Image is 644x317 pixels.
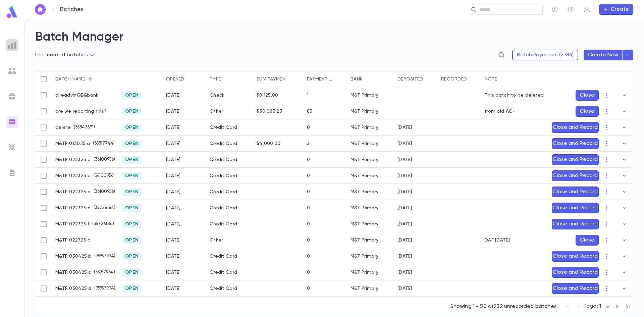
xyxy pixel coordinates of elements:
div: 3/6/2025 [397,270,412,275]
div: M&T Primary [351,221,378,227]
div: Credit Card [206,152,253,168]
span: Open [122,270,141,275]
div: Sum payments [253,71,304,87]
div: 0 [307,173,310,178]
div: Opened [166,71,184,87]
span: Unrecorded batches [35,52,88,58]
div: 0 [307,125,310,130]
div: Bank [347,71,394,87]
div: 2/23/2025 [166,221,181,227]
div: Unrecorded batches [35,50,96,60]
div: Deposited [397,71,423,87]
p: This batch to be deleted [485,93,544,98]
div: 1/31/2025 [397,141,412,146]
p: ( 35817744 ) [90,140,115,147]
p: ( 35726184 ) [91,205,115,211]
button: Sort [423,74,434,85]
div: $4,000.00 [257,141,281,146]
div: 0 [307,270,310,275]
div: Credit Card [206,216,253,232]
p: ( 35957934 ) [92,253,115,260]
button: Close and Record [552,154,599,165]
p: M&TP 022325 e [55,205,91,211]
p: ( 35843691 ) [71,124,95,131]
div: M&T Primary [351,109,378,114]
div: 0 [307,189,310,195]
p: alreadyinQB&bank [55,93,98,98]
div: 0 [307,286,310,291]
button: Close and Record [552,138,599,149]
p: M&TP 022325 d [55,189,91,195]
p: Showing 1 - 50 of 232 unrecorded batches [450,303,557,310]
img: batches_gradient.0a22e14384a92aa4cd678275c0c39cc4.svg [8,118,16,126]
div: Note [481,71,548,87]
p: ( 35957934 ) [91,269,115,276]
p: M&TP 022725 b [55,237,91,243]
p: ( 36100956 ) [91,189,115,195]
button: Close and Record [552,267,599,278]
div: Batch name [52,71,119,87]
div: 2/23/2025 [166,173,181,178]
p: M&TP 030425 d [55,286,92,291]
div: $30,083.23 [257,109,282,114]
div: M&T Primary [351,189,378,195]
div: 3/6/2025 [397,125,412,130]
h2: Batch Manager [35,30,633,45]
div: 3/6/2025 [397,286,412,291]
div: 0 [307,157,310,162]
div: Deposited [394,71,438,87]
div: 2/24/2025 [397,205,412,211]
div: Credit Card [206,184,253,200]
img: logo [5,5,19,18]
p: M&TP 022325 f [55,221,90,227]
span: Open [122,93,141,98]
div: Check [206,87,253,103]
button: Sort [289,74,300,85]
p: are we reporting this? [55,109,106,114]
div: Credit Card [206,280,253,297]
button: Close [576,106,599,117]
div: M&T Primary [351,93,378,98]
div: Sum payments [257,71,289,87]
div: Type [206,71,253,87]
div: 2/23/2025 [397,221,412,227]
div: Recorded [438,71,481,87]
div: 3/4/2025 [166,125,181,130]
div: Page: 1 [584,301,612,312]
div: M&T Primary [351,205,378,211]
p: ( 35957934 ) [92,285,115,292]
button: Close and Record [552,122,599,133]
span: Open [122,173,141,178]
button: Close and Record [552,219,599,229]
span: Open [122,189,141,195]
div: Recorded [441,71,467,87]
p: M&TP 030425 c [55,270,91,275]
img: reports_grey.c525e4749d1bce6a11f5fe2a8de1b229.svg [8,41,16,49]
div: 3/4/2025 [166,270,181,275]
button: Close and Record [552,170,599,181]
div: 0 [307,221,310,227]
div: M&T Primary [351,141,378,146]
div: 2/27/2025 [166,237,181,243]
div: Bank [351,71,363,87]
div: Credit Card [206,200,253,216]
div: Batch name [55,71,85,87]
div: 2/24/2025 [397,173,412,178]
div: 2/13/2025 [166,93,181,98]
span: Open [122,254,141,259]
button: Sort [85,74,96,85]
div: 2/28/2025 [397,237,412,243]
button: Sort [467,74,478,85]
p: DAF [DATE] [485,237,510,243]
p: M&TP 022325 b [55,157,91,162]
button: Close [576,235,599,246]
div: 2/23/2025 [166,157,181,162]
div: Payment qty [304,71,347,87]
div: M&T Primary [351,125,378,130]
p: from old ACH [485,109,516,114]
button: Sort [333,74,344,85]
button: Sort [363,74,373,85]
span: Open [122,221,141,227]
button: Sort [497,74,508,85]
div: M&T Primary [351,157,378,162]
